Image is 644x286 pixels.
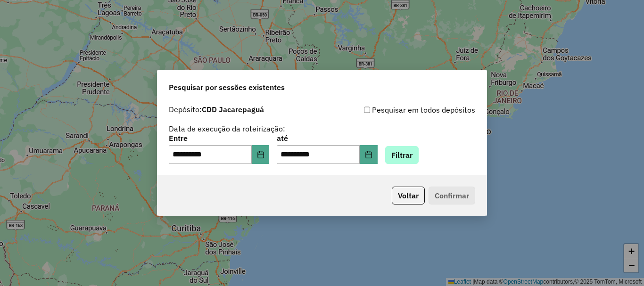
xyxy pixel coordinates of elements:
label: Data de execução da roteirização: [169,123,285,134]
label: Depósito: [169,104,264,115]
strong: CDD Jacarepaguá [202,105,264,114]
button: Filtrar [385,146,419,164]
div: Pesquisar em todos depósitos [322,104,475,115]
button: Choose Date [252,145,270,164]
button: Choose Date [360,145,378,164]
span: Pesquisar por sessões existentes [169,82,285,93]
button: Voltar [392,187,425,204]
label: Entre [169,132,269,144]
label: até [277,132,377,144]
